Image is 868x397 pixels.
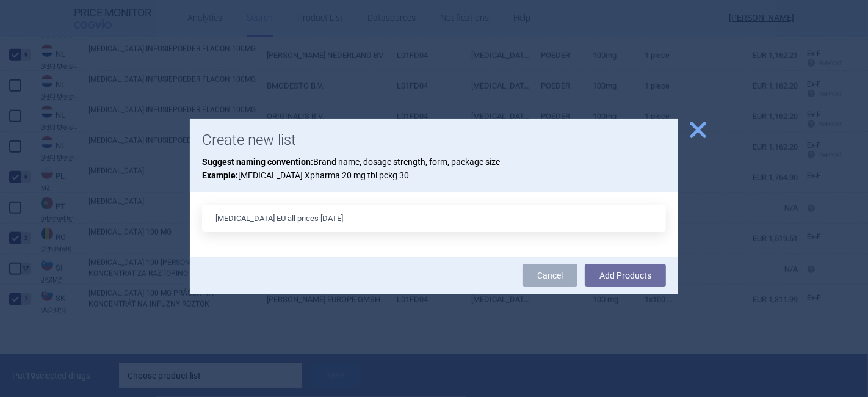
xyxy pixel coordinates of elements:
[202,131,666,149] h1: Create new list
[202,155,666,183] p: Brand name, dosage strength, form, package size [MEDICAL_DATA] Xpharma 20 mg tbl pckg 30
[202,170,238,180] strong: Example:
[202,157,313,167] strong: Suggest naming convention:
[202,205,666,232] input: List name
[523,264,577,287] a: Cancel
[585,264,666,287] button: Add Products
